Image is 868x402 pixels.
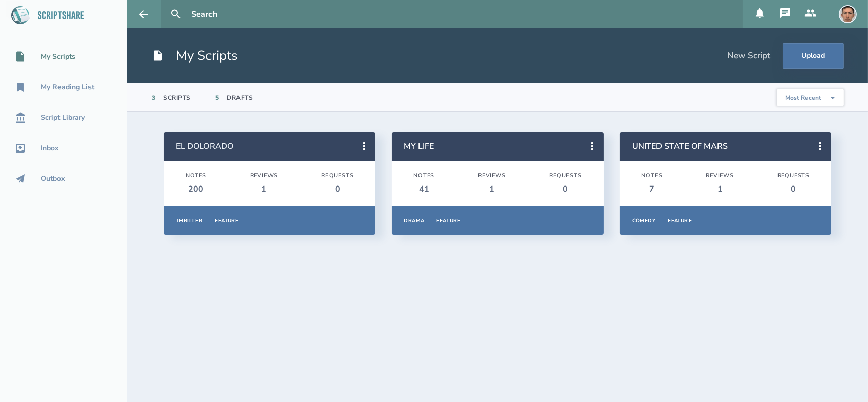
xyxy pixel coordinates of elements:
div: Thriller [176,217,202,224]
div: Requests [321,172,353,179]
div: Notes [642,172,663,179]
div: Reviews [250,172,278,179]
div: Drama [404,217,424,224]
div: Scripts [164,94,191,102]
div: 200 [186,183,206,195]
div: Reviews [478,172,506,179]
div: Requests [777,172,810,179]
div: Notes [413,172,434,179]
div: Feature [668,217,692,224]
div: Outbox [41,175,65,183]
a: EL DOLORADO [176,141,233,152]
div: 41 [413,183,434,195]
div: Script Library [41,114,85,122]
div: 5 [215,94,219,102]
a: MY LIFE [404,141,434,152]
div: My Scripts [41,53,75,61]
div: My Reading List [41,83,94,91]
div: 1 [706,183,734,195]
div: Inbox [41,144,59,152]
div: New Script [727,50,770,61]
div: 0 [549,183,581,195]
div: 0 [777,183,810,195]
img: user_1756948650-crop.jpg [839,5,857,23]
div: Feature [215,217,238,224]
div: Drafts [227,94,253,102]
div: 1 [478,183,506,195]
div: 3 [152,94,156,102]
div: 7 [642,183,663,195]
button: Upload [783,43,844,69]
div: Comedy [632,217,656,224]
div: Feature [436,217,460,224]
div: Requests [549,172,581,179]
div: Reviews [706,172,734,179]
a: UNITED STATE OF MARS [632,141,728,152]
h1: My Scripts [152,47,238,65]
div: 1 [250,183,278,195]
div: 0 [321,183,353,195]
div: Notes [186,172,206,179]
